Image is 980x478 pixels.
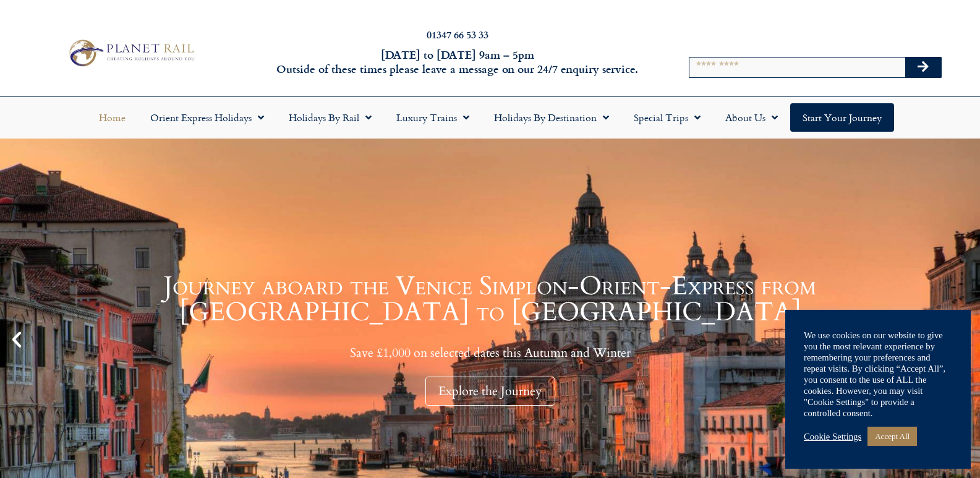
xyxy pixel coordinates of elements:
h1: Journey aboard the Venice Simplon-Orient-Express from [GEOGRAPHIC_DATA] to [GEOGRAPHIC_DATA] [31,273,949,325]
a: Luxury Trains [384,103,482,132]
a: Orient Express Holidays [138,103,276,132]
h6: [DATE] to [DATE] 9am – 5pm Outside of these times please leave a message on our 24/7 enquiry serv... [265,48,650,77]
div: Previous slide [6,329,27,350]
img: Planet Rail Train Holidays Logo [64,36,198,69]
p: Save £1,000 on selected dates this Autumn and Winter [31,345,949,361]
a: Accept All [867,427,917,446]
a: Home [87,103,138,132]
div: We use cookies on our website to give you the most relevant experience by remembering your prefer... [804,330,952,419]
a: Special Trips [621,103,713,132]
button: Search [905,58,941,77]
a: Start your Journey [790,103,894,132]
a: Cookie Settings [804,431,861,442]
nav: Menu [6,103,974,132]
div: Explore the Journey [425,377,555,406]
a: 01347 66 53 33 [427,27,488,41]
a: About Us [713,103,790,132]
a: Holidays by Destination [482,103,621,132]
a: Holidays by Rail [276,103,384,132]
